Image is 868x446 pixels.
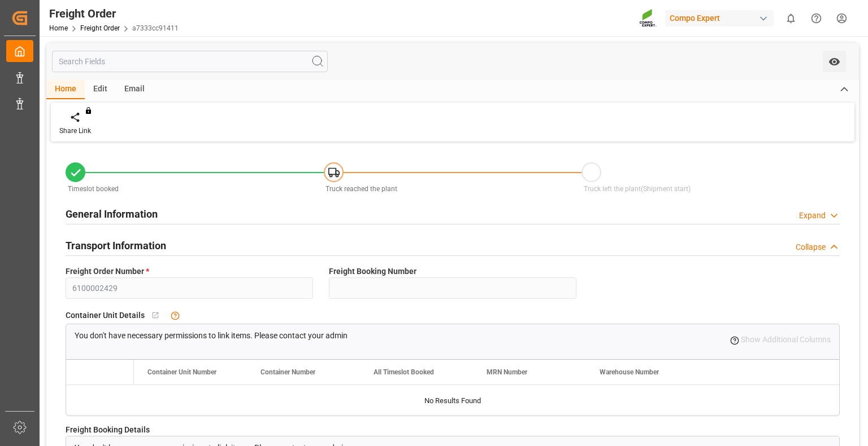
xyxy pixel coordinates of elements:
[823,51,846,72] button: open menu
[52,51,328,72] input: Search Fields
[75,330,348,342] p: You don't have necessary permissions to link items. Please contact your admin
[584,185,691,193] span: Truck left the plant(Shipment start)
[68,185,119,193] span: Timeslot booked
[329,266,416,277] span: Freight Booking Number
[147,368,216,376] span: Container Unit Number
[261,368,315,376] span: Container Number
[66,206,158,222] h2: General Information
[799,210,826,222] div: Expand
[796,241,826,253] div: Collapse
[66,266,149,277] span: Freight Order Number
[325,185,397,193] span: Truck reached the plant
[85,80,116,99] div: Edit
[116,80,153,99] div: Email
[804,6,829,31] button: Help Center
[600,368,659,376] span: Warehouse Number
[80,24,120,32] a: Freight Order
[49,5,179,22] div: Freight Order
[639,8,657,28] img: Screenshot%202023-09-29%20at%2010.02.21.png_1712312052.png
[487,368,527,376] span: MRN Number
[66,238,166,253] h2: Transport Information
[778,6,804,31] button: show 0 new notifications
[665,10,774,27] div: Compo Expert
[374,368,434,376] span: All Timeslot Booked
[66,310,145,321] span: Container Unit Details
[49,24,68,32] a: Home
[46,80,85,99] div: Home
[665,7,778,29] button: Compo Expert
[66,424,150,436] span: Freight Booking Details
